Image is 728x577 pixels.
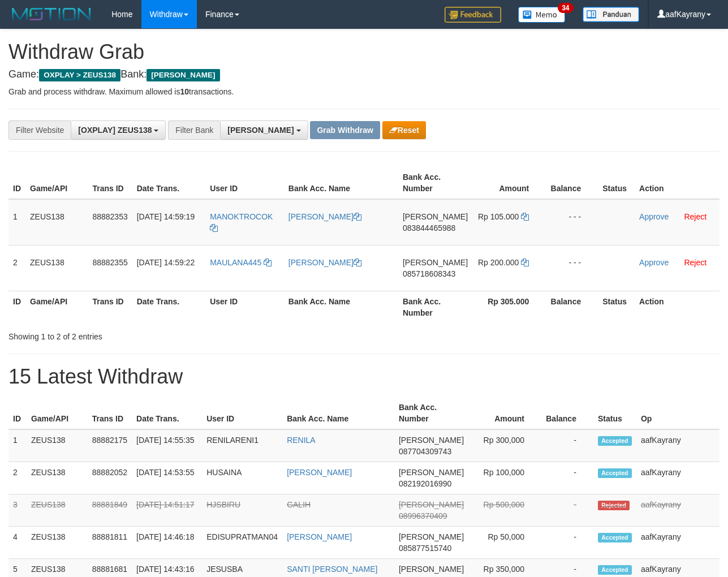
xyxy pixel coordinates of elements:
span: Copy 083844465988 to clipboard [403,223,455,232]
a: [PERSON_NAME] [287,532,352,541]
button: Reset [382,121,426,139]
td: [DATE] 14:46:18 [132,527,202,559]
th: Bank Acc. Name [284,291,398,323]
span: [PERSON_NAME] [399,565,464,574]
span: [OXPLAY] ZEUS138 [78,126,152,135]
th: Trans ID [88,397,132,429]
td: aafKayrany [636,527,720,559]
td: 1 [8,429,27,462]
button: [OXPLAY] ZEUS138 [71,120,166,140]
td: EDISUPRATMAN04 [202,527,282,559]
span: [PERSON_NAME] [399,468,464,477]
td: Rp 50,000 [468,527,541,559]
td: ZEUS138 [27,494,88,527]
th: ID [8,397,27,429]
th: User ID [202,397,282,429]
th: Date Trans. [132,167,205,199]
td: Rp 100,000 [468,462,541,494]
span: Copy 085718608343 to clipboard [403,269,455,278]
th: Balance [546,167,598,199]
td: - [541,462,593,494]
span: 88882353 [92,212,127,221]
td: 1 [8,199,25,246]
td: 88881811 [88,527,132,559]
td: ZEUS138 [27,462,88,494]
p: Grab and process withdraw. Maximum allowed is transactions. [8,86,720,97]
th: Amount [468,397,541,429]
td: HJSBIRU [202,494,282,527]
span: MAULANA445 [210,258,261,267]
th: Action [635,291,720,323]
th: Date Trans. [132,291,205,323]
a: Approve [639,212,669,221]
td: ZEUS138 [25,245,88,291]
th: Balance [541,397,593,429]
a: RENILA [287,436,316,445]
td: ZEUS138 [25,199,88,246]
td: - - - [546,245,598,291]
td: ZEUS138 [27,527,88,559]
a: Copy 200000 to clipboard [521,258,529,267]
span: [PERSON_NAME] [403,258,468,267]
td: [DATE] 14:53:55 [132,462,202,494]
h1: 15 Latest Withdraw [8,365,720,388]
h4: Game: Bank: [8,69,720,80]
td: Rp 500,000 [468,494,541,527]
th: Game/API [27,397,88,429]
div: Showing 1 to 2 of 2 entries [8,326,295,342]
td: [DATE] 14:51:17 [132,494,202,527]
a: Reject [684,258,707,267]
a: SANTI [PERSON_NAME] [287,565,377,574]
td: 3 [8,494,27,527]
th: Bank Acc. Name [284,167,398,199]
td: RENILARENI1 [202,429,282,462]
td: - [541,527,593,559]
a: [PERSON_NAME] [288,258,361,267]
span: Accepted [598,565,632,575]
span: Rp 200.000 [478,258,519,267]
button: [PERSON_NAME] [220,120,308,140]
a: Reject [684,212,707,221]
img: panduan.png [583,7,639,22]
td: 2 [8,245,25,291]
td: Rp 300,000 [468,429,541,462]
a: [PERSON_NAME] [288,212,361,221]
img: MOTION_logo.png [8,6,94,23]
th: Status [593,397,636,429]
strong: 10 [180,87,189,96]
th: Action [635,167,720,199]
button: Grab Withdraw [310,121,380,139]
th: Game/API [25,167,88,199]
th: Rp 305.000 [472,291,546,323]
span: [DATE] 14:59:19 [137,212,195,221]
h1: Withdraw Grab [8,41,720,63]
th: Trans ID [88,167,132,199]
span: Copy 085877515740 to clipboard [399,544,451,553]
th: User ID [205,167,284,199]
a: GALIH [287,500,311,509]
span: [PERSON_NAME] [147,69,219,81]
span: Copy 08996370409 to clipboard [399,511,447,520]
a: MAULANA445 [210,258,272,267]
span: [PERSON_NAME] [399,436,464,445]
span: 34 [558,3,573,13]
td: 88881849 [88,494,132,527]
span: OXPLAY > ZEUS138 [39,69,120,81]
a: [PERSON_NAME] [287,468,352,477]
th: Date Trans. [132,397,202,429]
div: Filter Website [8,120,71,140]
span: 88882355 [92,258,127,267]
td: aafKayrany [636,462,720,494]
th: Status [598,167,635,199]
img: Feedback.jpg [445,7,501,23]
td: 4 [8,527,27,559]
span: Rejected [598,501,630,510]
td: - [541,494,593,527]
th: Bank Acc. Number [398,291,472,323]
span: [PERSON_NAME] [403,212,468,221]
span: MANOKTROCOK [210,212,273,221]
td: - - - [546,199,598,246]
span: Accepted [598,468,632,478]
span: Copy 082192016990 to clipboard [399,479,451,488]
span: [PERSON_NAME] [399,500,464,509]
